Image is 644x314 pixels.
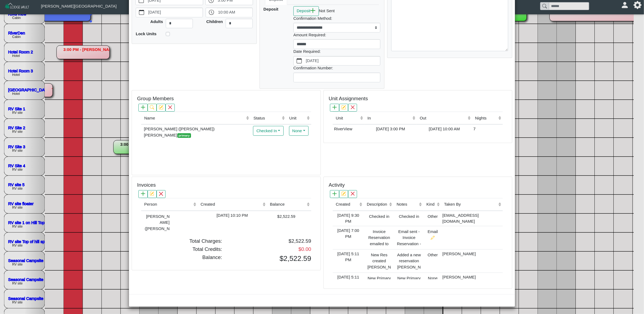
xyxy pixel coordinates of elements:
div: Person [144,201,192,208]
div: Other [425,212,440,220]
svg: pencil square [150,192,154,196]
div: Notes [397,201,418,208]
div: Added a new reservation [PERSON_NAME] ([PERSON_NAME]) arriving on [DATE] 3:00 PM for 7 nights [395,251,422,271]
div: [DATE] 7:00 PM [334,228,363,240]
button: pencil square [157,104,166,112]
div: Email [425,228,440,241]
td: [EMAIL_ADDRESS][DOMAIN_NAME] [441,211,503,226]
svg: pencil [431,236,435,240]
h6: Confirmation Method: [293,16,380,21]
h5: $0.00 [230,246,311,253]
svg: plus [332,192,337,196]
div: [DATE] 10:00 AM [418,126,471,132]
div: In [368,115,411,121]
label: 10:00 AM [217,8,253,17]
svg: pencil square [341,105,346,109]
div: Other [425,251,440,258]
svg: pencil square [341,192,346,196]
i: Not Sent [319,8,335,13]
div: [DATE] 3:00 PM [366,126,415,132]
div: New Res created [PERSON_NAME] ([PERSON_NAME]) [365,251,392,271]
h5: Unit Assignments [329,96,368,102]
h5: Total Credits: [141,246,222,253]
div: Description [367,201,388,208]
div: Nights [475,115,497,121]
div: Created [200,201,261,208]
div: [DATE] 5:11 PM [334,274,363,286]
div: $2,522.59 [268,212,295,220]
h6: Date Required: [293,49,380,54]
div: Out [420,115,466,121]
h3: $2,522.59 [230,254,311,263]
div: Unit [336,115,359,121]
div: New Primary Contact added - [PERSON_NAME] ([PERSON_NAME]) [PERSON_NAME] [395,274,422,294]
div: Invoice Reservation emailed to guest [365,228,392,248]
h5: Activity [329,182,345,188]
svg: plus [141,105,145,109]
button: x [348,190,357,198]
label: [DATE] [305,56,380,66]
td: 7 [472,124,503,134]
svg: plus [141,192,145,196]
svg: x [168,105,172,109]
div: Kind [426,201,435,208]
label: [DATE] [147,8,203,17]
div: [PERSON_NAME] ([PERSON_NAME]) [PERSON_NAME] [143,126,249,138]
b: Lock Units [136,31,157,36]
button: pencil square [339,104,348,112]
div: Checked in [395,212,422,220]
div: Status [254,115,281,121]
h5: Balance: [141,254,222,261]
div: Email sent - Invoice Reservation - [GEOGRAPHIC_DATA] Invoice Reservation [395,228,422,248]
button: pencil square [148,190,157,198]
h5: Invoices [137,182,156,188]
div: Created [336,201,358,208]
button: search [148,104,157,112]
svg: x [159,192,163,196]
div: Taken By [444,201,497,208]
button: plus [138,190,147,198]
button: plus [138,104,147,112]
b: Adults [150,19,163,24]
div: Unit [289,115,306,121]
h5: Total Charges: [141,238,222,244]
td: RiverView [333,124,364,134]
td: [PERSON_NAME] [441,273,503,296]
svg: clock [209,10,214,15]
button: plus [330,190,339,198]
svg: pencil square [159,105,163,109]
div: None [425,274,440,281]
h5: Group Members [137,96,174,102]
span: primary [177,133,191,138]
div: Checked in [365,212,392,220]
button: pencil square [339,190,348,198]
b: Deposit [264,7,279,11]
button: Depositplus [293,6,319,16]
button: Checked In [253,126,283,136]
div: [DATE] 9:30 PM [334,212,363,225]
svg: search [150,105,154,109]
svg: calendar [139,10,144,15]
div: Name [144,115,245,121]
div: [DATE] 5:11 PM [334,251,363,263]
div: [PERSON_NAME] ([PERSON_NAME]) [PERSON_NAME] [143,212,170,233]
b: Children [206,19,223,24]
div: New Primary Contact added - [PERSON_NAME] ([PERSON_NAME]) [PERSON_NAME] [365,274,392,294]
button: calendar [294,56,305,66]
h6: Amount Required: [293,33,380,37]
svg: plus [332,105,337,109]
h6: Confirmation Number: [293,66,380,70]
svg: x [351,105,355,109]
button: x [157,190,166,198]
button: plus [330,104,339,112]
h5: $2,522.59 [230,238,311,244]
button: clock [206,8,217,17]
div: [DATE] 10:10 PM [199,212,266,219]
td: [PERSON_NAME] [441,249,503,273]
button: x [348,104,357,112]
svg: plus [310,8,316,13]
svg: calendar [297,58,302,63]
svg: x [351,192,355,196]
button: x [166,104,174,112]
div: Balance [270,201,306,208]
